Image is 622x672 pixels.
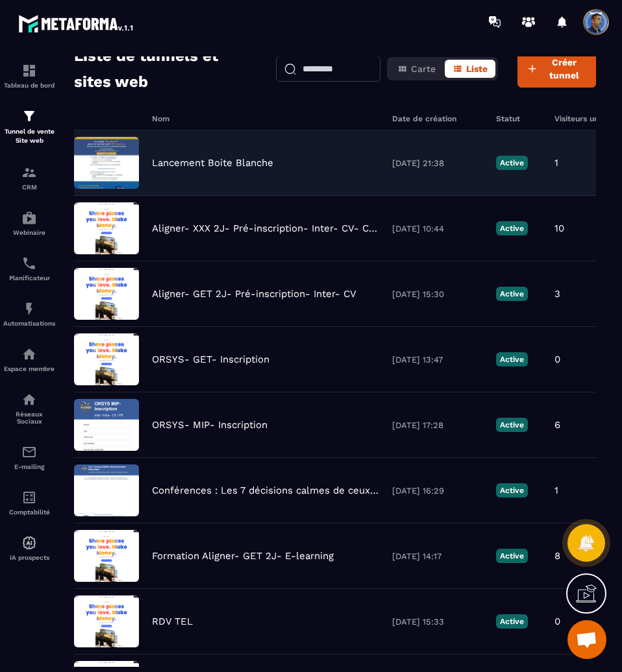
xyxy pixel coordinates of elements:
p: [DATE] 14:17 [392,551,483,561]
a: formationformationCRM [3,155,55,200]
p: Planificateur [3,274,55,282]
p: [DATE] 13:47 [392,355,483,365]
p: Formation Aligner- GET 2J- E-learning [152,550,334,562]
p: Automatisations [3,320,55,327]
p: Active [496,614,528,629]
p: CRM [3,184,55,191]
a: automationsautomationsAutomatisations [3,291,55,337]
img: formation [21,165,37,180]
button: Créer tunnel [517,50,596,88]
h2: Liste de tunnels et sites web [74,43,256,95]
img: image [74,137,139,189]
a: automationsautomationsWebinaire [3,200,55,246]
img: image [74,530,139,582]
p: [DATE] 10:44 [392,224,483,234]
p: Active [496,156,528,170]
a: social-networksocial-networkRéseaux Sociaux [3,382,55,435]
div: Ouvrir le chat [567,620,606,659]
p: Espace membre [3,365,55,372]
p: Tableau de bord [3,82,55,89]
p: Active [496,221,528,235]
p: Aligner- XXX 2J- Pré-inscription- Inter- CV- Copy [152,222,379,234]
p: ORSYS- GET- Inscription [152,354,269,365]
img: image [74,202,139,254]
h6: Date de création [392,114,483,123]
span: Carte [411,64,436,74]
p: Active [496,352,528,366]
span: Créer tunnel [541,56,588,82]
img: social-network [21,392,37,407]
button: Liste [445,60,495,78]
a: automationsautomationsEspace membre [3,337,55,382]
h6: Nom [152,114,379,123]
p: Aligner- GET 2J- Pré-inscription- Inter- CV [152,288,356,300]
img: automations [21,346,37,362]
p: [DATE] 17:28 [392,420,483,430]
p: Active [496,418,528,432]
a: formationformationTunnel de vente Site web [3,99,55,155]
img: formation [21,63,37,78]
a: schedulerschedulerPlanificateur [3,246,55,291]
p: RDV TEL [152,616,193,627]
p: Active [496,287,528,301]
img: image [74,268,139,320]
p: [DATE] 15:30 [392,289,483,299]
p: [DATE] 15:33 [392,617,483,627]
p: Réseaux Sociaux [3,411,55,425]
img: automations [21,535,37,551]
p: E-mailing [3,463,55,470]
h6: Visiteurs uniques [554,114,619,123]
p: Conférences : Les 7 décisions calmes de ceux que rien ne déborde [152,485,379,496]
img: image [74,595,139,647]
img: logo [18,12,135,35]
p: ORSYS- MIP- Inscription [152,419,267,431]
p: Active [496,483,528,498]
img: image [74,333,139,385]
img: image [74,399,139,451]
p: Webinaire [3,229,55,236]
img: automations [21,210,37,226]
span: Liste [466,64,488,74]
a: emailemailE-mailing [3,435,55,480]
p: 6 [554,419,560,431]
p: [DATE] 16:29 [392,486,483,496]
p: Comptabilité [3,509,55,516]
img: accountant [21,490,37,505]
p: 1 [554,157,558,169]
a: accountantaccountantComptabilité [3,480,55,525]
button: Carte [390,60,443,78]
img: formation [21,108,37,124]
img: scheduler [21,256,37,271]
a: formationformationTableau de bord [3,53,55,99]
p: 0 [554,354,560,365]
p: 1 [554,485,558,496]
img: automations [21,301,37,317]
p: 8 [554,550,560,562]
p: Active [496,549,528,563]
p: 3 [554,288,560,300]
p: Lancement Boite Blanche [152,157,273,169]
img: image [74,464,139,516]
p: 0 [554,616,560,627]
p: [DATE] 21:38 [392,158,483,168]
img: email [21,444,37,460]
p: 10 [554,222,564,234]
p: IA prospects [3,554,55,561]
p: Tunnel de vente Site web [3,127,55,145]
h6: Statut [496,114,541,123]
